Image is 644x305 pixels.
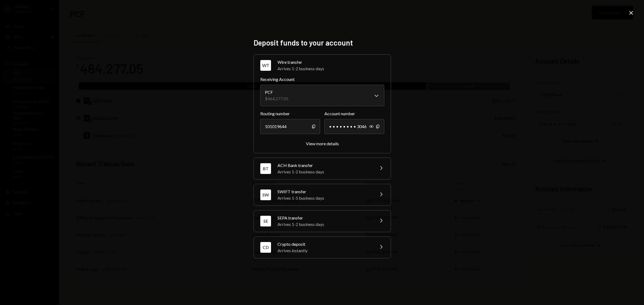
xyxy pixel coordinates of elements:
[277,247,371,254] div: Arrives instantly
[277,65,384,72] div: Arrives 1-2 business days
[260,119,320,134] div: 101019644
[306,141,339,146] div: View more details
[277,188,371,195] div: SWIFT transfer
[277,241,371,247] div: Crypto deposit
[260,216,271,226] div: SE
[260,242,271,253] div: CD
[260,60,271,71] div: WT
[260,76,384,147] div: WTWire transferArrives 1-2 business days
[254,237,391,258] button: CDCrypto depositArrives instantly
[254,38,390,48] h2: Deposit funds to your account
[260,85,384,106] button: Receiving Account
[277,162,371,169] div: ACH Bank transfer
[306,141,339,147] button: View more details
[277,195,371,201] div: Arrives 1-5 business days
[260,110,320,117] label: Routing number
[254,55,391,76] button: WTWire transferArrives 1-2 business days
[277,59,384,65] div: Wire transfer
[254,184,391,206] button: SWSWIFT transferArrives 1-5 business days
[260,76,384,83] label: Receiving Account
[324,119,384,134] div: • • • • • • • • 3046
[324,110,384,117] label: Account number
[254,158,391,179] button: BTACH Bank transferArrives 1-2 business days
[277,221,371,228] div: Arrives 1-2 business days
[277,215,371,221] div: SEPA transfer
[260,163,271,174] div: BT
[254,210,391,232] button: SESEPA transferArrives 1-2 business days
[277,169,371,175] div: Arrives 1-2 business days
[260,189,271,200] div: SW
